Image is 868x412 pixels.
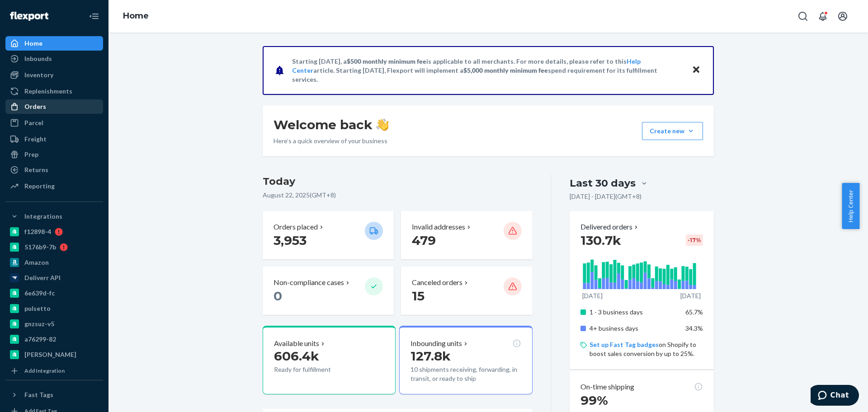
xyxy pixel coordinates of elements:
[5,347,103,362] a: [PERSON_NAME]
[24,150,38,159] div: Prep
[5,51,103,66] a: Inbounds
[5,209,103,224] button: Integrations
[5,317,103,331] a: gnzsuz-v5
[5,68,103,82] a: Inventory
[263,174,533,189] h3: Today
[274,338,319,349] p: Available units
[24,319,54,328] div: gnzsuz-v5
[24,273,61,282] div: Deliverr API
[263,211,394,259] button: Orders placed 3,953
[5,388,103,402] button: Fast Tags
[590,341,659,348] a: Set up Fast Tag badges
[24,243,56,252] div: 5176b9-7b
[24,118,43,127] div: Parcel
[685,308,703,316] span: 65.7%
[686,234,703,246] div: -17 %
[24,54,52,63] div: Inbounds
[24,39,42,48] div: Home
[274,222,318,232] p: Orders placed
[410,338,462,349] p: Inbounding units
[5,225,103,239] a: f12898-4
[292,57,683,84] p: Starting [DATE], a is applicable to all merchants. For more details, please refer to this article...
[85,7,103,25] button: Close Navigation
[24,135,47,144] div: Freight
[570,176,636,190] div: Last 30 days
[680,291,701,300] p: [DATE]
[794,7,812,25] button: Open Search Box
[5,147,103,162] a: Prep
[24,289,55,298] div: 6e639d-fc
[24,87,72,96] div: Replenishments
[5,240,103,254] a: 5176b9-7b
[24,182,55,191] div: Reporting
[116,3,156,29] ol: breadcrumbs
[580,233,621,248] span: 130.7k
[274,233,307,248] span: 3,953
[24,350,76,359] div: [PERSON_NAME]
[642,122,703,140] button: Create new
[401,267,532,315] button: Canceled orders 15
[399,326,532,394] button: Inbounding units127.8k10 shipments receiving, forwarding, in transit, or ready to ship
[5,286,103,300] a: 6e639d-fc
[412,222,465,232] p: Invalid addresses
[24,102,46,111] div: Orders
[376,118,389,131] img: hand-wave emoji
[347,57,426,65] span: $500 monthly minimum fee
[570,192,642,201] p: [DATE] - [DATE] ( GMT+8 )
[24,165,48,174] div: Returns
[590,308,679,317] p: 1 - 3 business days
[263,326,396,394] button: Available units606.4kReady for fulfillment
[412,277,462,288] p: Canceled orders
[263,191,533,200] p: August 22, 2025 ( GMT+8 )
[24,227,51,236] div: f12898-4
[834,7,852,25] button: Open account menu
[580,382,634,392] p: On-time shipping
[580,393,608,408] span: 99%
[274,136,389,145] p: Here’s a quick overview of your business
[5,365,103,376] a: Add Integration
[590,324,679,333] p: 4+ business days
[410,365,521,383] p: 10 shipments receiving, forwarding, in transit, or ready to ship
[123,11,149,21] a: Home
[263,267,394,315] button: Non-compliance cases 0
[5,132,103,146] a: Freight
[24,212,62,221] div: Integrations
[274,348,319,364] span: 606.4k
[685,324,703,332] span: 34.3%
[5,332,103,346] a: a76299-82
[274,117,389,133] h1: Welcome back
[24,258,49,267] div: Amazon
[5,301,103,316] a: pulsetto
[274,365,358,374] p: Ready for fulfillment
[5,99,103,114] a: Orders
[5,84,103,98] a: Replenishments
[401,211,532,259] button: Invalid addresses 479
[274,277,344,288] p: Non-compliance cases
[5,36,103,51] a: Home
[5,163,103,177] a: Returns
[5,179,103,193] a: Reporting
[24,367,65,375] div: Add Integration
[24,70,53,80] div: Inventory
[5,255,103,270] a: Amazon
[814,7,832,25] button: Open notifications
[580,222,640,232] button: Delivered orders
[811,385,859,407] iframe: Opens a widget where you can chat to one of our agents
[412,233,436,248] span: 479
[690,64,702,77] button: Close
[10,12,48,21] img: Flexport logo
[463,66,548,74] span: $5,000 monthly minimum fee
[842,183,859,229] button: Help Center
[412,288,425,304] span: 15
[24,335,56,344] div: a76299-82
[5,116,103,130] a: Parcel
[274,288,282,304] span: 0
[5,271,103,285] a: Deliverr API
[24,304,51,313] div: pulsetto
[590,340,703,358] p: on Shopify to boost sales conversion by up to 25%.
[24,390,53,399] div: Fast Tags
[582,291,603,300] p: [DATE]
